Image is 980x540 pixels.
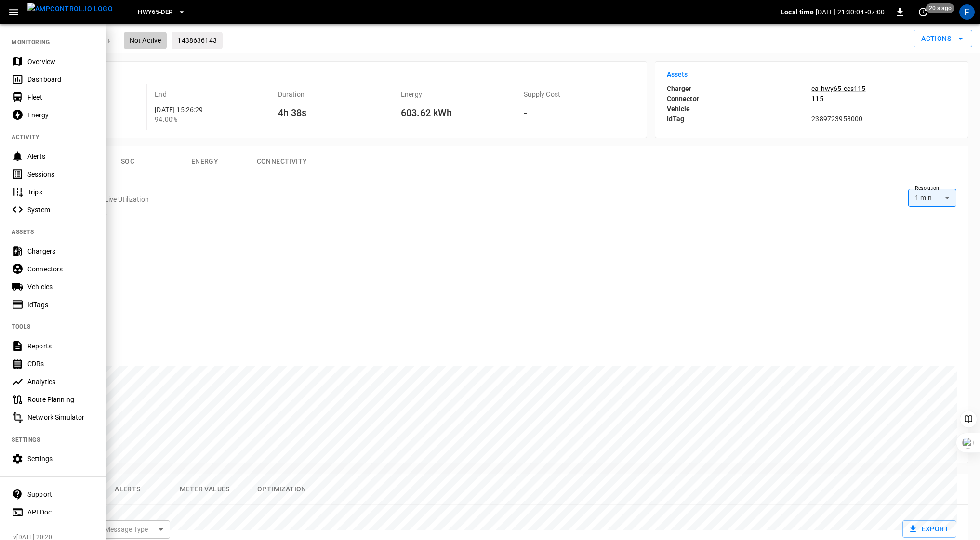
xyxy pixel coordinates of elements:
div: Energy [27,110,94,120]
div: Chargers [27,246,94,256]
div: Sessions [27,169,94,179]
div: Reports [27,341,94,351]
div: Connectors [27,264,94,274]
div: Fleet [27,92,94,102]
div: profile-icon [959,4,975,20]
img: ampcontrol.io logo [27,3,113,15]
p: Local time [781,7,814,17]
div: Support [27,489,94,499]
span: 20 s ago [926,3,954,13]
div: CDRs [27,359,94,369]
div: Vehicles [27,282,94,292]
div: System [27,205,94,215]
span: HWY65-DER [138,7,172,18]
div: Trips [27,187,94,197]
button: set refresh interval [915,4,931,20]
p: [DATE] 21:30:04 -07:00 [816,7,885,17]
div: Alerts [27,152,94,161]
div: Route Planning [27,395,94,404]
div: IdTags [27,300,94,309]
div: Settings [27,454,94,463]
div: Analytics [27,377,94,386]
div: API Doc [27,507,94,517]
div: Overview [27,57,94,66]
div: Dashboard [27,75,94,84]
div: Network Simulator [27,412,94,422]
